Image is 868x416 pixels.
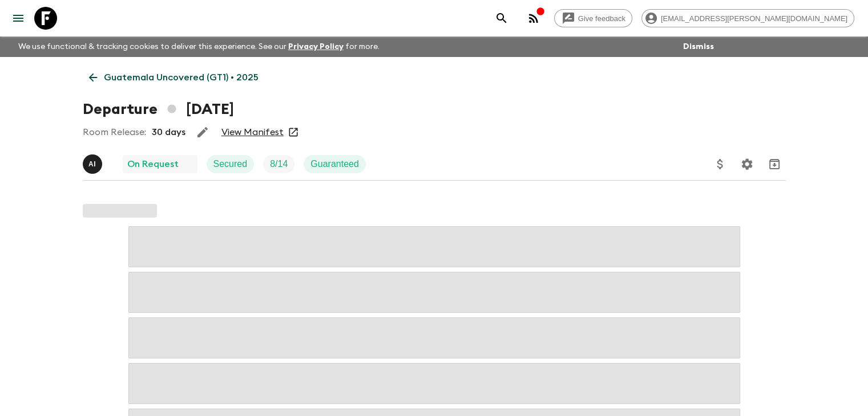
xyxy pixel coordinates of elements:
[572,14,632,23] span: Give feedback
[554,9,632,27] a: Give feedback
[83,154,104,174] button: AI
[83,66,265,89] a: Guatemala Uncovered (GT1) • 2025
[83,158,104,167] span: Alvaro Ixtetela
[83,125,146,139] p: Room Release:
[270,157,288,171] p: 8 / 14
[641,9,854,27] div: [EMAIL_ADDRESS][PERSON_NAME][DOMAIN_NAME]
[655,14,854,23] span: [EMAIL_ADDRESS][PERSON_NAME][DOMAIN_NAME]
[152,125,185,139] p: 30 days
[490,7,513,30] button: search adventures
[207,155,255,173] div: Secured
[14,36,384,57] p: We use functional & tracking cookies to deliver this experience. See our for more.
[680,39,717,55] button: Dismiss
[288,43,344,51] a: Privacy Policy
[736,153,758,176] button: Settings
[213,157,248,171] p: Secured
[263,155,294,173] div: Trip Fill
[104,71,259,84] p: Guatemala Uncovered (GT1) • 2025
[221,127,284,138] a: View Manifest
[310,157,359,171] p: Guaranteed
[709,153,732,176] button: Update Price, Early Bird Discount and Costs
[83,98,234,121] h1: Departure [DATE]
[88,160,96,169] p: A I
[7,7,30,30] button: menu
[763,153,786,176] button: Archive (Completed, Cancelled or Unsynced Departures only)
[127,157,179,171] p: On Request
